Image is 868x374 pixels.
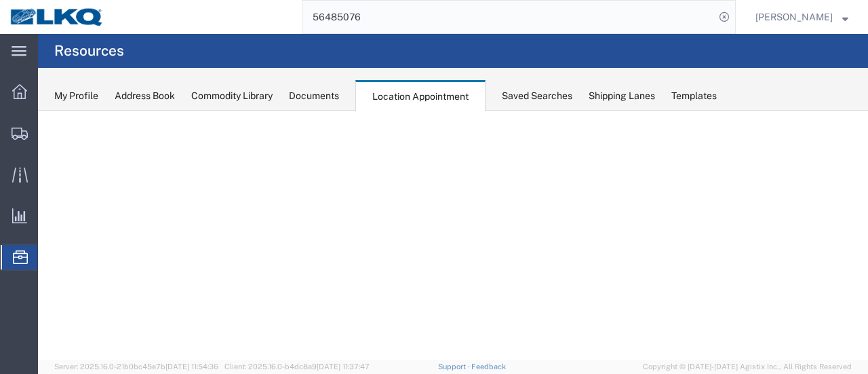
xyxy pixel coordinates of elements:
div: Commodity Library [191,89,273,103]
div: Templates [671,89,717,103]
span: Copyright © [DATE]-[DATE] Agistix Inc., All Rights Reserved [643,361,852,373]
div: Location Appointment [355,80,486,111]
span: [DATE] 11:54:36 [165,362,218,371]
img: logo [9,7,104,27]
div: Address Book [115,89,175,103]
a: Support [438,362,472,371]
a: Feedback [471,362,506,371]
span: Server: 2025.16.0-21b0bc45e7b [54,362,218,371]
span: Marc Metzger [755,10,833,24]
div: Shipping Lanes [589,89,655,103]
input: Search for shipment number, reference number [302,1,715,33]
div: My Profile [54,89,98,103]
div: Documents [289,89,339,103]
div: Saved Searches [502,89,572,103]
span: [DATE] 11:37:47 [317,362,370,371]
button: [PERSON_NAME] [755,9,849,25]
span: Client: 2025.16.0-b4dc8a9 [224,362,370,371]
h4: Resources [54,34,124,68]
iframe: FS Legacy Container [38,111,868,360]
